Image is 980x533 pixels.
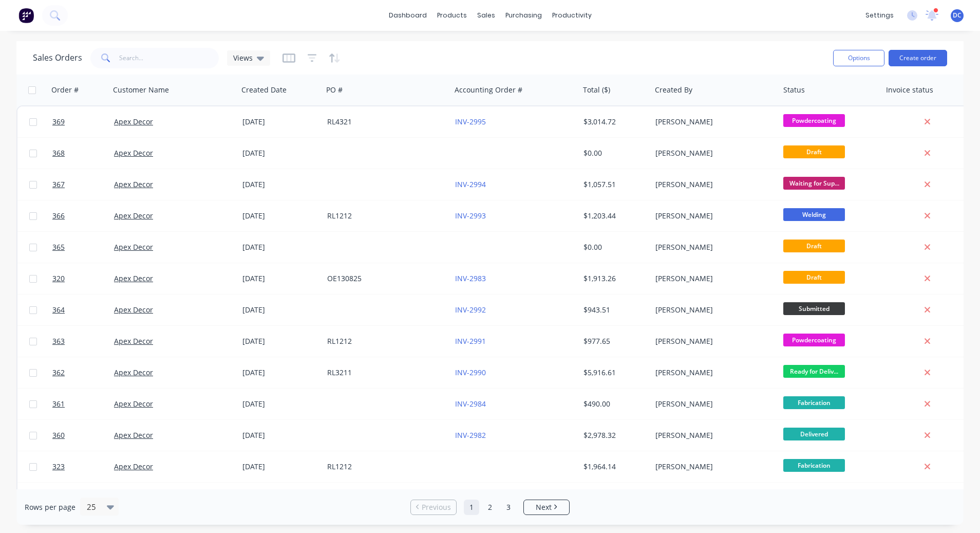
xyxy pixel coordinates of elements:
[242,273,319,284] div: [DATE]
[114,336,153,346] a: Apex Decor
[52,138,114,169] a: 368
[52,389,114,419] a: 361
[33,53,82,63] h1: Sales Orders
[655,430,769,440] div: [PERSON_NAME]
[52,211,65,221] span: 366
[783,396,845,409] span: Fabrication
[18,8,34,23] img: Factory
[655,117,769,127] div: [PERSON_NAME]
[241,85,287,95] div: Created Date
[455,367,486,377] a: INV-2990
[455,336,486,346] a: INV-2991
[52,273,65,284] span: 320
[953,11,962,20] span: DC
[583,242,644,252] div: $0.00
[783,365,845,378] span: Ready for Deliv...
[655,148,769,158] div: [PERSON_NAME]
[783,177,845,190] span: Waiting for Sup...
[114,148,153,158] a: Apex Decor
[655,305,769,315] div: [PERSON_NAME]
[114,367,153,377] a: Apex Decor
[114,179,153,189] a: Apex Decor
[655,273,769,284] div: [PERSON_NAME]
[52,305,65,315] span: 364
[455,117,486,126] a: INV-2995
[583,305,644,315] div: $943.51
[655,462,769,472] div: [PERSON_NAME]
[327,367,441,378] div: RL3211
[51,85,79,95] div: Order #
[482,500,498,515] a: Page 2
[500,8,547,23] div: purchasing
[52,200,114,231] a: 366
[783,334,845,346] span: Powdercoating
[114,462,153,471] a: Apex Decor
[327,273,441,284] div: OE130825
[583,273,644,284] div: $1,913.26
[455,430,486,440] a: INV-2982
[783,459,845,472] span: Fabrication
[52,367,65,378] span: 362
[655,85,692,95] div: Created By
[114,273,153,283] a: Apex Decor
[655,399,769,409] div: [PERSON_NAME]
[501,500,516,515] a: Page 3
[52,399,65,409] span: 361
[583,179,644,190] div: $1,057.51
[52,106,114,137] a: 369
[242,242,319,252] div: [DATE]
[327,336,441,346] div: RL1212
[455,211,486,220] a: INV-2993
[655,211,769,221] div: [PERSON_NAME]
[455,399,486,409] a: INV-2984
[326,85,343,95] div: PO #
[524,502,569,512] a: Next page
[242,336,319,346] div: [DATE]
[860,8,899,23] div: settings
[233,52,253,63] span: Views
[455,305,486,315] a: INV-2992
[583,336,644,346] div: $977.65
[655,179,769,190] div: [PERSON_NAME]
[25,502,76,512] span: Rows per page
[655,242,769,252] div: [PERSON_NAME]
[655,336,769,346] div: [PERSON_NAME]
[114,430,153,440] a: Apex Decor
[583,399,644,409] div: $490.00
[889,50,947,66] button: Create order
[327,462,441,472] div: RL1212
[52,336,65,346] span: 363
[114,117,153,126] a: Apex Decor
[783,145,845,158] span: Draft
[583,430,644,440] div: $2,978.32
[52,179,65,190] span: 367
[384,8,432,23] a: dashboard
[52,430,65,440] span: 360
[52,117,65,127] span: 369
[114,305,153,315] a: Apex Decor
[833,50,884,66] button: Options
[242,305,319,315] div: [DATE]
[432,8,472,23] div: products
[783,114,845,127] span: Powdercoating
[783,85,805,95] div: Status
[783,271,845,284] span: Draft
[113,85,169,95] div: Customer Name
[783,240,845,252] span: Draft
[583,211,644,221] div: $1,203.44
[242,399,319,409] div: [DATE]
[242,148,319,158] div: [DATE]
[547,8,597,23] div: productivity
[52,483,114,513] a: 114
[52,451,114,482] a: 323
[583,367,644,378] div: $5,916.61
[114,399,153,409] a: Apex Decor
[52,232,114,263] a: 365
[52,462,65,472] span: 323
[455,179,486,189] a: INV-2994
[242,211,319,221] div: [DATE]
[536,502,552,512] span: Next
[52,148,65,158] span: 368
[52,242,65,252] span: 365
[242,367,319,378] div: [DATE]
